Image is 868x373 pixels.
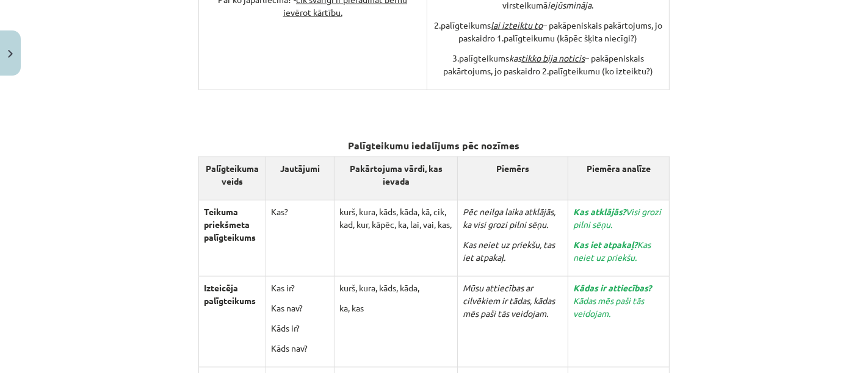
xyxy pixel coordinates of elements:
[432,52,665,77] p: 3.palīgteikums – pakāpeniskais pakārtojums, jo paskaidro 2.palīgteikumu (ko izteiktu?)
[587,163,651,174] b: Piemēra analīze
[206,163,259,187] b: Palīgteikuma veids
[463,206,555,230] i: Pēc neilga laika atklājās, ka visi grozi pilni sēņu.
[491,20,543,30] i: lai izteiktu to
[280,163,320,174] b: Jautājumi
[349,139,520,152] b: Palīgteikumu iedalījums pēc nozīmes
[521,52,585,63] u: tikko bija noticis
[509,52,585,63] i: kas
[496,163,529,174] b: Piemērs
[573,206,626,217] i: Kas atklājās?
[339,302,452,314] p: ka, kas
[204,205,261,244] p: Teikuma priekšmeta palīgteikums
[432,19,665,44] p: 2.palīgteikums – pakāpeniskais pakārtojums, jo paskaidro 1.palīgteikumu (kāpēc šķita niecīgi?)
[339,282,452,294] p: kurš, kura, kāds, kāda,
[271,322,329,335] p: Kāds ir?
[573,295,644,319] i: Kādas mēs paši tās veidojam.
[339,205,452,231] p: kurš, kura, kāds, kāda, kā, cik, kad, kur, kāpēc, ka, lai, vai, kas,
[573,239,651,263] i: Kas neiet uz priekšu.
[573,282,651,293] i: Kādas ir attiecības?
[271,282,329,294] p: Kas ir?
[463,239,555,263] i: Kas neiet uz priekšu, tas iet atpakaļ.
[204,282,261,307] p: Izteicēja palīgteikums
[350,163,443,187] b: Pakārtojuma vārdi, kas ievada
[271,302,329,314] p: Kas nav?
[573,239,637,250] i: Kas iet atpakaļ?
[271,205,329,218] p: Kas?
[573,206,661,230] i: Visi grozi pilni sēņu.
[8,50,13,58] img: icon-close-lesson-0947bae3869378f0d4975bcd49f059093ad1ed9edebbc8119c70593378902aed.svg
[271,342,329,355] p: Kāds nav?
[463,282,555,319] i: Mūsu attiecības ar cilvēkiem ir tādas, kādas mēs paši tās veidojam.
